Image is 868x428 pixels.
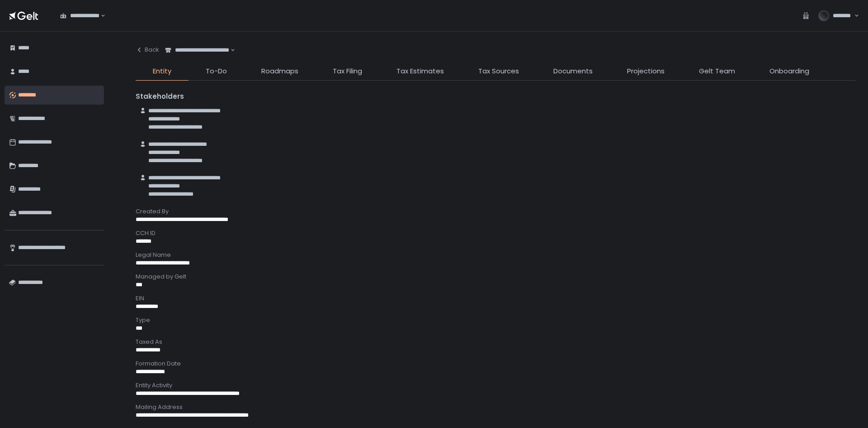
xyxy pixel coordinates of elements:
[136,338,855,346] div: Taxed As
[206,66,227,77] span: To-Do
[136,316,855,324] div: Type
[136,46,159,54] div: Back
[99,11,100,20] input: Search for option
[136,403,855,411] div: Mailing Address
[769,66,809,77] span: Onboarding
[54,6,105,25] div: Search for option
[136,251,855,259] div: Legal Name
[261,66,298,77] span: Roadmaps
[136,41,159,59] button: Back
[159,41,235,60] div: Search for option
[136,91,855,102] div: Stakeholders
[153,66,171,77] span: Entity
[396,66,444,77] span: Tax Estimates
[136,381,855,390] div: Entity Activity
[136,294,855,303] div: EIN
[333,66,362,77] span: Tax Filing
[136,360,855,368] div: Formation Date
[136,273,855,281] div: Managed by Gelt
[478,66,519,77] span: Tax Sources
[699,66,735,77] span: Gelt Team
[229,46,230,55] input: Search for option
[136,207,855,216] div: Created By
[627,66,665,77] span: Projections
[136,229,855,237] div: CCH ID
[553,66,593,77] span: Documents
